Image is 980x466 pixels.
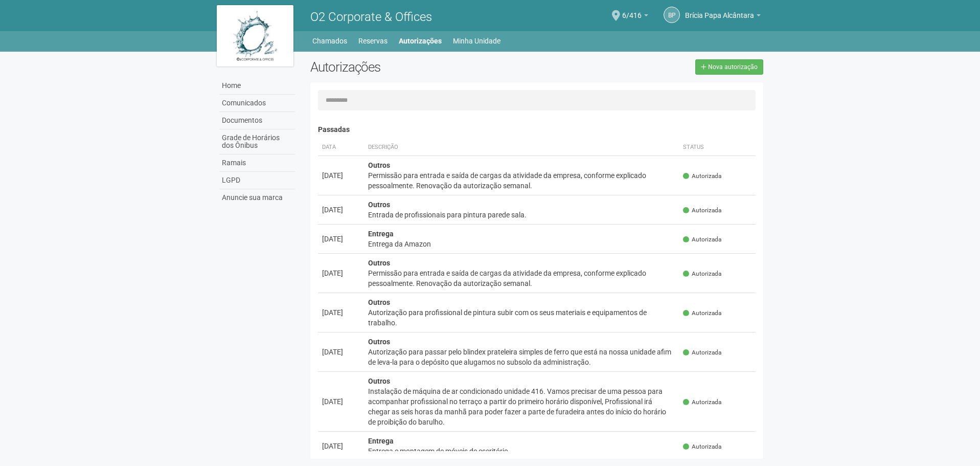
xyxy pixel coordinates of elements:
[322,307,360,318] div: [DATE]
[219,189,295,206] a: Anuncie sua marca
[322,441,360,451] div: [DATE]
[219,129,295,154] a: Grade de Horários dos Ônibus
[322,205,360,215] div: [DATE]
[217,5,293,66] img: logo.jpg
[219,112,295,129] a: Documentos
[368,338,390,346] strong: Outros
[683,235,721,244] span: Autorizada
[368,298,390,306] strong: Outros
[622,2,642,19] span: 6/416
[312,34,347,48] a: Chamados
[683,398,721,407] span: Autorizada
[399,34,442,48] a: Autorizações
[368,230,394,238] strong: Entrega
[219,172,295,189] a: LGPD
[368,386,675,427] div: Instalação de máquina de ar condicionado unidade 416. Vamos precisar de uma pessoa para acompanha...
[322,396,360,407] div: [DATE]
[358,34,388,48] a: Reservas
[318,139,364,156] th: Data
[683,442,721,451] span: Autorizada
[310,10,432,24] span: O2 Corporate & Offices
[453,34,500,48] a: Minha Unidade
[695,59,763,75] a: Nova autorização
[664,7,680,23] a: BP
[322,347,360,357] div: [DATE]
[318,126,756,134] h4: Passadas
[368,377,390,385] strong: Outros
[683,270,721,278] span: Autorizada
[685,13,761,21] a: Brícia Papa Alcântara
[368,259,390,267] strong: Outros
[368,347,675,367] div: Autorização para passar pelo blindex prateleira simples de ferro que está na nossa unidade afim d...
[368,437,394,445] strong: Entrega
[219,95,295,112] a: Comunicados
[322,268,360,278] div: [DATE]
[322,234,360,244] div: [DATE]
[322,170,360,181] div: [DATE]
[368,201,390,209] strong: Outros
[368,210,675,220] div: Entrada de profissionais para pintura parede sala.
[219,77,295,95] a: Home
[368,307,675,328] div: Autorização para profissional de pintura subir com os seus materiais e equipamentos de trabalho.
[310,59,529,75] h2: Autorizações
[368,170,675,191] div: Permissão para entrada e saída de cargas da atividade da empresa, conforme explicado pessoalmente...
[368,239,675,249] div: Entrega da Amazon
[622,13,648,21] a: 6/416
[685,2,754,19] span: Brícia Papa Alcântara
[368,161,390,169] strong: Outros
[683,348,721,357] span: Autorizada
[683,172,721,181] span: Autorizada
[683,206,721,215] span: Autorizada
[364,139,679,156] th: Descrição
[679,139,756,156] th: Status
[368,268,675,289] div: Permissão para entrada e saída de cargas da atividade da empresa, conforme explicado pessoalmente...
[219,154,295,172] a: Ramais
[368,446,675,456] div: Entrega e montagem de móveis de escritório
[683,309,721,318] span: Autorizada
[708,63,758,71] span: Nova autorização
